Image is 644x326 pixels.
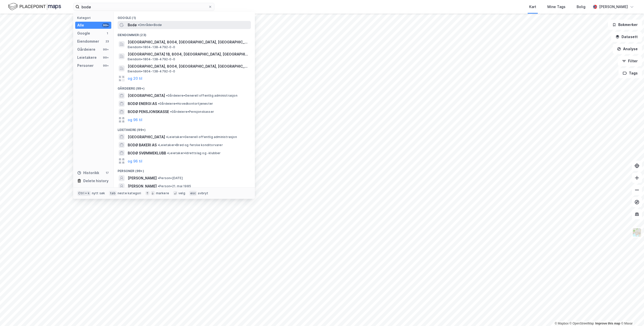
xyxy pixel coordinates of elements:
div: Gårdeiere (99+) [114,83,255,92]
div: Mine Tags [547,4,566,10]
span: • [166,135,168,139]
span: • [158,184,159,188]
div: Leietakere [77,55,97,61]
div: 99+ [102,64,109,68]
div: Eiendommer [77,38,99,44]
div: nytt søk [92,191,105,195]
div: Alle [77,22,84,28]
a: Improve this map [595,322,620,325]
button: Tags [619,68,642,78]
button: og 20 til [128,75,142,82]
span: BODØ PENSJONSKASSE [128,109,169,115]
div: neste kategori [118,191,141,195]
div: Leietakere (99+) [114,124,255,133]
div: 99+ [102,47,109,51]
button: Bokmerker [608,20,642,30]
div: esc [189,191,197,196]
input: Søk på adresse, matrikkel, gårdeiere, leietakere eller personer [79,3,208,11]
div: Eiendommer (23) [114,29,255,38]
span: • [138,23,139,27]
span: • [167,151,169,155]
span: Eiendom • 1804-138-4792-0-0 [128,57,175,61]
a: Mapbox [555,322,569,325]
span: Person • [DATE] [158,176,183,180]
span: • [166,94,168,97]
div: Personer (99+) [114,165,255,174]
img: Z [632,228,642,237]
iframe: Chat Widget [619,302,644,326]
div: Google [77,30,90,36]
button: Filter [618,56,642,66]
span: Bodø [128,22,137,28]
div: [PERSON_NAME] [599,4,628,10]
button: og 96 til [128,117,142,123]
span: [GEOGRAPHIC_DATA] 1B, 8004, [GEOGRAPHIC_DATA], [GEOGRAPHIC_DATA] [128,51,249,57]
span: [GEOGRAPHIC_DATA], 8004, [GEOGRAPHIC_DATA], [GEOGRAPHIC_DATA] [128,39,249,45]
button: Analyse [613,44,642,54]
div: Ctrl + k [77,191,91,196]
div: avbryt [198,191,208,195]
div: Historikk [77,170,99,176]
span: [PERSON_NAME] [128,183,157,189]
span: Gårdeiere • Pensjonskasser [170,110,214,114]
button: og 96 til [128,158,142,164]
div: 23 [105,39,109,43]
span: Person • 21. mai 1985 [158,184,191,188]
span: Eiendom • 1804-138-4792-0-0 [128,69,175,73]
span: Gårdeiere • Generell offentlig administrasjon [166,94,237,98]
div: Kategori [77,16,111,20]
div: 17 [105,171,109,175]
span: • [158,102,159,105]
span: [GEOGRAPHIC_DATA] [128,93,165,99]
span: • [158,176,159,180]
span: [GEOGRAPHIC_DATA] [128,134,165,140]
div: Gårdeiere [77,46,95,52]
div: Google (1) [114,12,255,21]
div: Kart [529,4,536,10]
div: Bolig [577,4,585,10]
span: [GEOGRAPHIC_DATA], 8004, [GEOGRAPHIC_DATA], [GEOGRAPHIC_DATA] [128,63,249,69]
span: • [158,143,159,147]
a: OpenStreetMap [570,322,594,325]
span: BODØ ENERGI AS [128,101,157,107]
img: logo.f888ab2527a4732fd821a326f86c7f29.svg [8,2,61,11]
span: BODØ SVØMMEKLUBB [128,150,166,156]
div: 99+ [102,56,109,60]
div: markere [156,191,169,195]
span: Område • Bodø [138,23,162,27]
div: velg [178,191,185,195]
span: Gårdeiere • Hovedkontortjenester [158,102,213,106]
span: [PERSON_NAME] [128,175,157,181]
span: Leietaker • Idrettslag og -klubber [167,151,221,155]
span: Eiendom • 1804-138-4792-0-0 [128,45,175,49]
div: tab [109,191,117,196]
div: Personer [77,63,94,69]
span: BODØ BAKERI AS [128,142,157,148]
span: Leietaker • Brød og ferske konditorvarer [158,143,223,147]
button: Datasett [611,32,642,42]
span: • [170,110,172,114]
span: Leietaker • Generell offentlig administrasjon [166,135,237,139]
div: Delete history [83,178,109,184]
div: 99+ [102,23,109,27]
div: 1 [105,31,109,35]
